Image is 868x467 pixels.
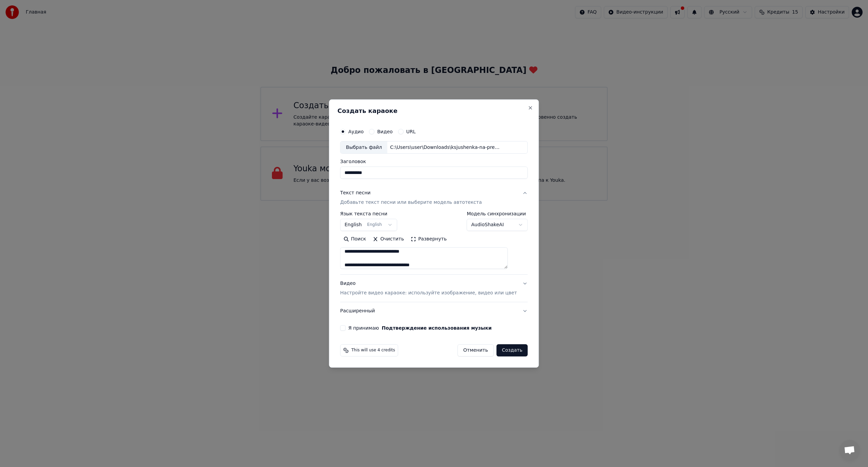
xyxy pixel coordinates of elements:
button: Поиск [340,234,369,245]
div: Текст песниДобавьте текст песни или выберите модель автотекста [340,212,528,275]
label: Аудио [348,129,363,134]
div: C:\Users\user\Downloads\ksjushenka-na-predele.mp3 [387,144,502,151]
button: Развернуть [407,234,450,245]
div: Выбрать файл [340,141,387,154]
button: Текст песниДобавьте текст песни или выберите модель автотекста [340,184,528,212]
div: Текст песни [340,190,371,197]
h2: Создать караоке [337,108,530,114]
div: Видео [340,280,517,297]
label: Язык текста песни [340,212,397,216]
label: Модель синхронизации [467,212,528,216]
p: Добавьте текст песни или выберите модель автотекста [340,199,482,206]
button: Отменить [457,344,494,356]
label: Я принимаю [348,326,492,330]
button: Я принимаю [382,326,492,330]
button: ВидеоНастройте видео караоке: используйте изображение, видео или цвет [340,275,528,302]
p: Настройте видео караоке: используйте изображение, видео или цвет [340,290,517,296]
button: Расширенный [340,302,528,320]
span: This will use 4 credits [351,348,395,353]
label: URL [406,129,416,134]
label: Заголовок [340,159,528,164]
button: Создать [496,344,528,356]
label: Видео [377,129,393,134]
button: Очистить [370,234,408,245]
